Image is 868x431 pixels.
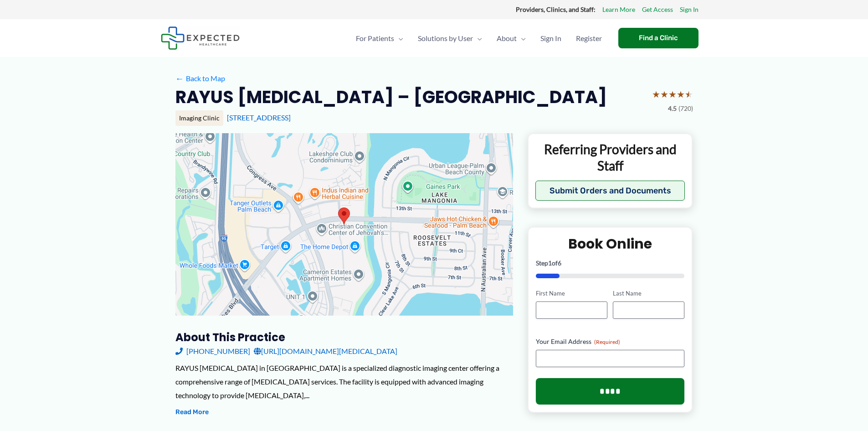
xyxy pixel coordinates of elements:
[642,4,673,16] a: Get Access
[618,28,699,48] a: Find a Clinic
[516,5,596,13] strong: Providers, Clinics, and Staff:
[227,113,291,122] a: [STREET_ADDRESS]
[536,235,685,253] h2: Book Online
[349,22,609,54] nav: Primary Site Navigation
[349,22,411,54] a: For PatientsMenu Toggle
[540,22,561,54] span: Sign In
[394,22,403,54] span: Menu Toggle
[668,103,677,114] span: 4.5
[677,86,685,103] span: ★
[533,22,569,54] a: Sign In
[418,22,473,54] span: Solutions by User
[489,22,533,54] a: AboutMenu Toggle
[536,289,607,298] label: First Name
[685,86,693,103] span: ★
[175,344,250,358] a: [PHONE_NUMBER]
[660,86,668,103] span: ★
[175,86,607,108] h2: RAYUS [MEDICAL_DATA] – [GEOGRAPHIC_DATA]
[356,22,394,54] span: For Patients
[175,361,513,402] div: RAYUS [MEDICAL_DATA] in [GEOGRAPHIC_DATA] is a specialized diagnostic imaging center offering a c...
[594,338,620,345] span: (Required)
[535,181,685,201] button: Submit Orders and Documents
[558,259,561,267] span: 6
[175,110,223,126] div: Imaging Clinic
[175,72,225,85] a: ←Back to Map
[569,22,609,54] a: Register
[576,22,602,54] span: Register
[668,86,677,103] span: ★
[175,74,184,83] span: ←
[175,330,513,344] h3: About this practice
[411,22,489,54] a: Solutions by UserMenu Toggle
[678,103,693,114] span: (720)
[602,4,635,16] a: Learn More
[652,86,660,103] span: ★
[175,407,209,418] button: Read More
[536,337,685,346] label: Your Email Address
[680,4,699,16] a: Sign In
[497,22,517,54] span: About
[473,22,482,54] span: Menu Toggle
[254,344,397,358] a: [URL][DOMAIN_NAME][MEDICAL_DATA]
[548,259,552,267] span: 1
[613,289,684,298] label: Last Name
[535,141,685,174] p: Referring Providers and Staff
[161,26,240,50] img: Expected Healthcare Logo - side, dark font, small
[536,260,685,266] p: Step of
[517,22,526,54] span: Menu Toggle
